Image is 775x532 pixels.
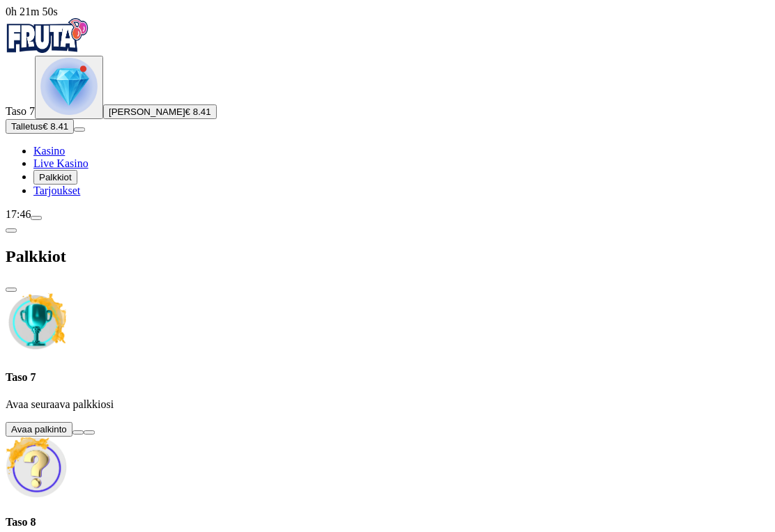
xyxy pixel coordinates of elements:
[6,371,769,384] h4: Taso 7
[6,437,67,498] img: Unlock reward icon
[6,228,17,233] button: chevron-left icon
[35,56,103,119] button: level unlocked
[6,145,769,197] nav: Main menu
[6,18,769,197] nav: Primary
[33,185,80,196] a: Tarjoukset
[33,145,65,157] a: Kasino
[40,58,98,115] img: level unlocked
[6,43,89,55] a: Fruta
[6,208,31,220] span: 17:46
[6,18,89,53] img: Fruta
[6,288,17,292] button: close
[33,157,89,169] a: Live Kasino
[33,170,77,185] button: Palkkiot
[6,6,58,17] span: user session time
[109,107,185,117] span: [PERSON_NAME]
[74,127,85,132] button: menu
[185,107,211,117] span: € 8.41
[6,422,72,437] button: Avaa palkinto
[6,398,769,411] p: Avaa seuraava palkkiosi
[6,119,74,134] button: Talletusplus icon€ 8.41
[6,105,35,117] span: Taso 7
[31,216,42,220] button: menu
[11,424,67,435] span: Avaa palkinto
[84,430,95,435] button: info
[11,121,43,132] span: Talletus
[6,247,769,266] h2: Palkkiot
[39,172,72,182] span: Palkkiot
[6,292,67,354] img: Unclaimed level icon
[103,104,217,119] button: [PERSON_NAME]€ 8.41
[6,516,769,529] h4: Taso 8
[43,121,68,132] span: € 8.41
